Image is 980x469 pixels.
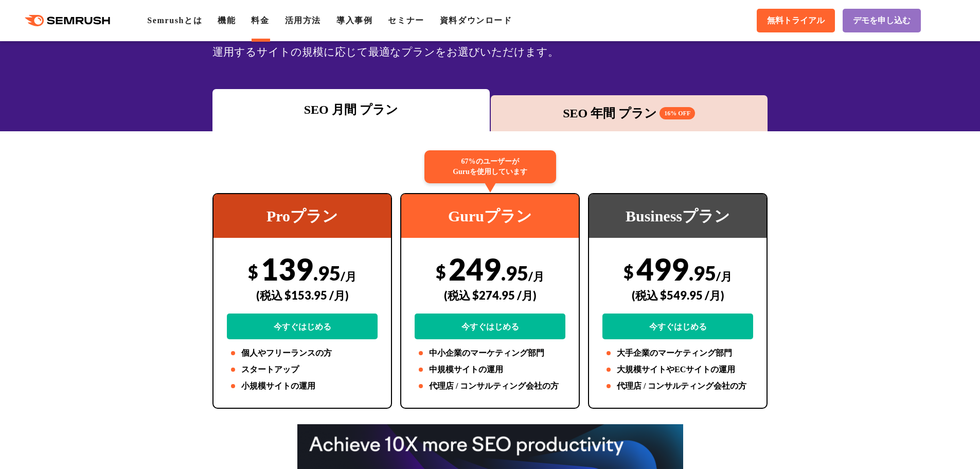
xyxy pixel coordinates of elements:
a: セミナー [388,16,424,25]
span: $ [436,261,446,282]
li: 大規模サイトやECサイトの運用 [602,363,753,376]
a: 今すぐはじめる [415,314,565,339]
a: 導入事例 [336,16,372,25]
span: .95 [313,261,341,285]
div: Proプラン [213,194,391,238]
div: 67%のユーザーが Guruを使用しています [424,150,556,183]
span: /月 [528,269,544,283]
li: 代理店 / コンサルティング会社の方 [415,380,565,392]
li: 中小企業のマーケティング部門 [415,347,565,359]
li: 小規模サイトの運用 [227,380,378,392]
div: Businessプラン [589,194,767,238]
div: (税込 $153.95 /月) [227,277,378,314]
a: デモを申し込む [843,9,921,32]
span: /月 [341,269,357,283]
div: SEOの3つの料金プランから、広告・SNS・市場調査ツールキットをご用意しています。業務領域や会社の規模、運用するサイトの規模に応じて最適なプランをお選びいただけます。 [212,24,768,61]
span: $ [623,261,634,282]
li: 個人やフリーランスの方 [227,347,378,359]
a: 今すぐはじめる [227,314,378,339]
a: 機能 [218,16,236,25]
div: (税込 $274.95 /月) [415,277,565,314]
div: 499 [602,251,753,339]
div: Guruプラン [401,194,579,238]
span: .95 [501,261,528,285]
div: 139 [227,251,378,339]
li: 中規模サイトの運用 [415,363,565,376]
li: スタートアップ [227,363,378,376]
div: SEO 月間 プラン [218,100,485,119]
span: 無料トライアル [767,15,825,26]
a: 料金 [251,16,269,25]
a: 資料ダウンロード [440,16,512,25]
a: 今すぐはじめる [602,314,753,339]
a: Semrushとは [147,16,202,25]
div: SEO 年間 プラン [496,104,763,123]
a: 活用方法 [285,16,321,25]
span: .95 [689,261,716,285]
span: デモを申し込む [853,15,911,26]
li: 大手企業のマーケティング部門 [602,347,753,359]
a: 無料トライアル [757,9,835,32]
li: 代理店 / コンサルティング会社の方 [602,380,753,392]
span: 16% OFF [660,107,695,119]
span: /月 [716,269,732,283]
div: (税込 $549.95 /月) [602,277,753,314]
span: $ [248,261,258,282]
div: 249 [415,251,565,339]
